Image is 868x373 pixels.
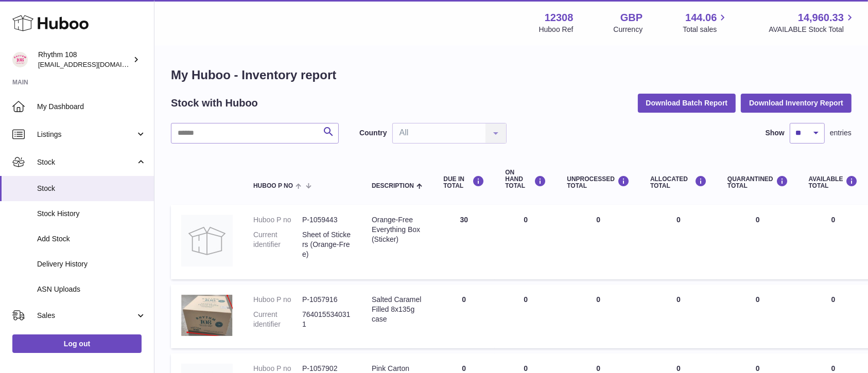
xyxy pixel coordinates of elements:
div: QUARANTINED Total [727,175,788,189]
strong: 12308 [545,11,574,25]
td: 0 [557,205,640,279]
div: ALLOCATED Total [650,175,707,189]
span: 144.06 [685,11,717,25]
span: Stock [37,157,135,167]
span: 0 [756,364,760,372]
td: 30 [433,205,495,279]
dd: P-1057916 [302,295,351,305]
span: Delivery History [37,259,146,269]
button: Download Batch Report [638,94,736,112]
td: 0 [433,285,495,348]
td: 0 [640,205,717,279]
span: Huboo P no [253,183,293,189]
span: Listings [37,130,135,139]
dd: Sheet of Stickers (Orange-Free) [302,230,351,259]
a: Log out [12,334,142,353]
td: 0 [495,205,557,279]
label: Show [766,128,785,138]
a: 144.06 Total sales [683,11,728,34]
span: Stock [37,184,146,193]
strong: GBP [620,11,643,25]
button: Download Inventory Report [741,94,852,112]
dt: Current identifier [253,310,302,329]
div: Orange-Free Everything Box (Sticker) [372,215,423,244]
label: Country [359,128,387,138]
td: 0 [495,285,557,348]
h1: My Huboo - Inventory report [171,67,852,83]
dd: P-1059443 [302,215,351,225]
span: Stock History [37,209,146,219]
span: Sales [37,311,135,321]
div: Currency [614,25,643,34]
span: [EMAIL_ADDRESS][DOMAIN_NAME] [38,60,151,68]
div: DUE IN TOTAL [443,175,484,189]
span: 0 [756,295,760,304]
span: Description [372,183,414,189]
dt: Huboo P no [253,215,302,225]
td: 0 [640,285,717,348]
dd: 7640155340311 [302,310,351,329]
span: entries [830,128,852,138]
div: AVAILABLE Total [809,175,858,189]
div: ON HAND Total [505,169,546,190]
img: product image [181,215,233,267]
span: Add Stock [37,234,146,244]
img: product image [181,295,233,336]
dt: Current identifier [253,230,302,259]
span: 14,960.33 [798,11,844,25]
span: Total sales [683,25,728,34]
span: AVAILABLE Stock Total [769,25,856,34]
dt: Huboo P no [253,295,302,305]
h2: Stock with Huboo [171,96,258,110]
a: 14,960.33 AVAILABLE Stock Total [769,11,856,34]
img: orders@rhythm108.com [12,52,28,67]
div: UNPROCESSED Total [567,175,630,189]
span: ASN Uploads [37,285,146,294]
div: Rhythm 108 [38,50,131,69]
div: Huboo Ref [539,25,574,34]
div: Salted Caramel Filled 8x135g case [372,295,423,324]
span: My Dashboard [37,102,146,112]
span: 0 [756,216,760,224]
td: 0 [557,285,640,348]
